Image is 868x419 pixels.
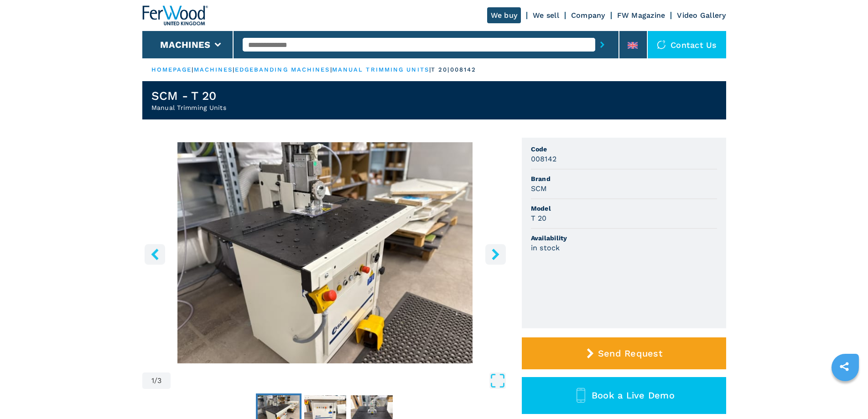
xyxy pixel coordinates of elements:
[677,11,726,20] a: Video Gallery
[151,103,226,112] h2: Manual Trimming Units
[531,145,717,154] span: Code
[235,66,330,73] a: edgebanding machines
[151,66,192,73] a: HOMEPAGE
[450,66,477,74] p: 008142
[157,377,161,384] span: 3
[829,378,861,412] iframe: Chat
[531,154,557,164] h3: 008142
[145,244,165,264] button: left-button
[598,348,662,359] span: Send Request
[657,40,666,49] img: Contact us
[192,66,193,73] span: |
[648,31,726,58] div: Contact us
[142,142,508,363] img: Manual Trimming Units SCM T 20
[330,66,332,73] span: |
[487,7,521,23] a: We buy
[833,355,856,378] a: sharethis
[592,390,675,401] span: Book a Live Demo
[522,337,726,369] button: Send Request
[485,244,506,264] button: right-button
[194,66,233,73] a: machines
[151,377,154,384] span: 1
[522,377,726,414] button: Book a Live Demo
[142,142,508,363] div: Go to Slide 1
[160,39,210,50] button: Machines
[531,183,547,194] h3: SCM
[531,204,717,213] span: Model
[173,372,505,389] button: Open Fullscreen
[154,377,157,384] span: /
[571,11,605,20] a: Company
[431,66,450,74] p: t 20 |
[531,213,547,223] h3: T 20
[429,66,431,73] span: |
[617,11,665,20] a: FW Magazine
[531,243,560,253] h3: in stock
[533,11,559,20] a: We sell
[233,66,234,73] span: |
[332,66,429,73] a: manual trimming units
[595,34,609,55] button: submit-button
[531,233,717,243] span: Availability
[142,5,208,26] img: Ferwood
[151,88,226,103] h1: SCM - T 20
[531,174,717,183] span: Brand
